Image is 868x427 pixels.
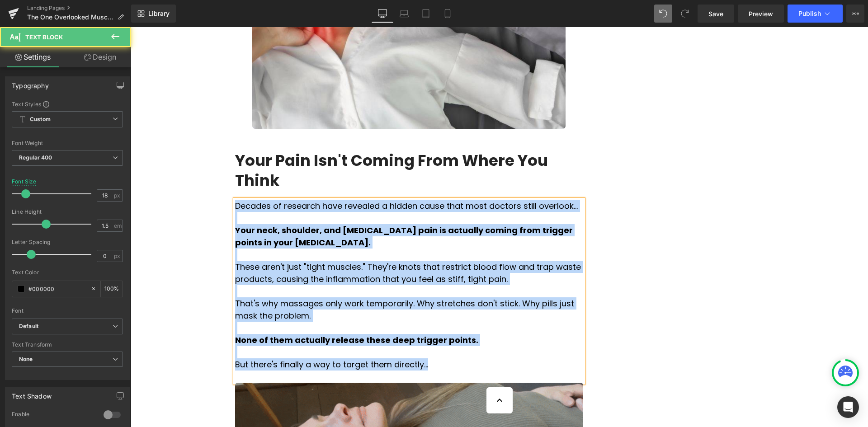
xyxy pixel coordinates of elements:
[30,116,51,123] b: Custom
[104,270,453,295] p: That's why massages only work temporarily. Why stretches don't stick. Why pills just mask the pro...
[12,387,52,400] div: Text Shadow
[27,14,114,21] span: The One Overlooked Muscle Causing [MEDICAL_DATA]
[798,10,821,17] span: Publish
[114,253,122,259] span: px
[104,197,442,221] strong: Your neck, shoulder, and [MEDICAL_DATA] pain is actually coming from trigger points in your [MEDI...
[131,5,176,23] a: New Library
[738,5,784,23] a: Preview
[104,331,453,343] p: But there's finally a way to target them directly...
[12,140,123,146] div: Font Weight
[12,209,123,215] div: Line Height
[104,307,348,319] strong: None of them actually release these deep trigger points.
[114,223,122,229] span: em
[437,5,458,23] a: Mobile
[837,396,859,418] div: Open Intercom Messenger
[101,281,123,297] div: %
[415,5,437,23] a: Tablet
[12,239,123,245] div: Letter Spacing
[372,5,393,23] a: Desktop
[749,9,773,19] span: Preview
[12,77,49,89] div: Typography
[12,411,94,420] div: Enable
[362,361,376,386] span: keyboard_arrow_up
[708,9,723,19] span: Save
[28,284,86,294] input: Color
[676,5,694,23] button: Redo
[393,5,415,23] a: Laptop
[12,342,123,348] div: Text Transform
[846,5,864,23] button: More
[19,323,38,330] i: Default
[12,178,37,185] div: Font Size
[104,123,453,163] h2: Your Pain Isn't Coming From Where You Think
[12,100,123,108] div: Text Styles
[104,234,453,258] p: These aren't just "tight muscles." They're knots that restrict blood flow and trap waste products...
[104,173,453,185] p: Decades of research have revealed a hidden cause that most doctors still overlook…
[148,9,170,18] span: Library
[12,308,123,314] div: Font
[654,5,672,23] button: Undo
[788,5,843,23] button: Publish
[19,356,33,362] b: None
[67,47,133,67] a: Design
[12,269,123,276] div: Text Color
[25,33,63,41] span: Text Block
[27,5,131,12] a: Landing Pages
[114,192,122,198] span: px
[19,154,52,161] b: Regular 400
